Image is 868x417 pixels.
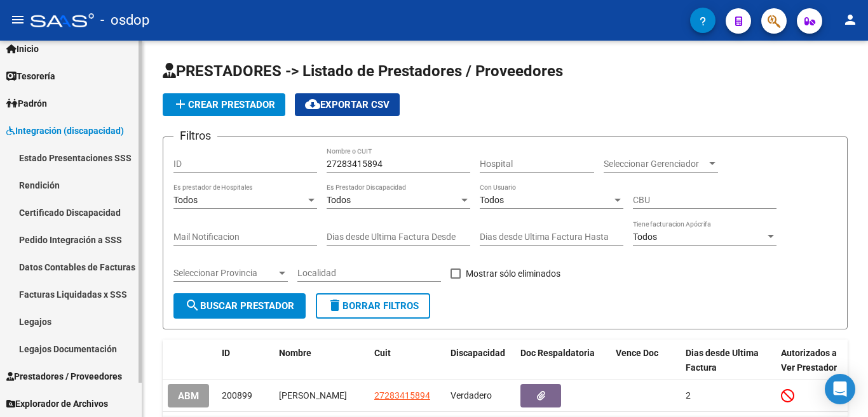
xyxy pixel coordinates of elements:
mat-icon: person [843,12,858,27]
span: - osdop [100,6,149,34]
span: Todos [173,195,198,205]
datatable-header-cell: Dias desde Ultima Factura [681,340,776,381]
span: Discapacidad [451,348,505,358]
span: Explorador de Archivos [6,397,108,411]
datatable-header-cell: Cuit [369,340,445,381]
mat-icon: add [173,96,188,112]
span: 2 [686,390,691,400]
span: Borrar Filtros [327,300,419,312]
span: Nombre [279,348,311,358]
mat-icon: delete [327,298,342,313]
span: Inicio [6,42,39,56]
span: Doc Respaldatoria [520,348,595,358]
span: ABM [178,390,199,402]
span: 27283415894 [374,390,430,400]
div: Open Intercom Messenger [825,374,855,404]
span: 200899 [222,390,252,400]
button: Crear Prestador [163,93,285,116]
span: Seleccionar Gerenciador [604,159,707,169]
span: Mostrar sólo eliminados [466,266,560,281]
span: Padrón [6,96,47,110]
button: Buscar Prestador [173,293,306,319]
span: Todos [480,195,504,205]
mat-icon: search [185,298,200,313]
span: Exportar CSV [305,99,390,110]
button: Borrar Filtros [316,293,430,319]
div: [PERSON_NAME] [279,388,364,403]
span: Todos [327,195,351,205]
mat-icon: cloud_download [305,96,320,112]
span: Buscar Prestador [185,300,294,312]
span: Verdadero [451,390,492,400]
h3: Filtros [173,127,217,145]
span: Prestadores / Proveedores [6,369,122,383]
span: Dias desde Ultima Factura [686,348,759,373]
span: Crear Prestador [173,99,275,110]
datatable-header-cell: Discapacidad [445,340,515,381]
span: ID [222,348,230,358]
span: Vence Doc [616,348,658,358]
span: PRESTADORES -> Listado de Prestadores / Proveedores [163,62,563,80]
datatable-header-cell: ID [217,340,274,381]
mat-icon: menu [10,12,25,27]
span: Cuit [374,348,391,358]
datatable-header-cell: Doc Respaldatoria [515,340,611,381]
datatable-header-cell: Nombre [274,340,369,381]
datatable-header-cell: Autorizados a Ver Prestador [776,340,846,381]
span: Todos [633,232,657,242]
span: Autorizados a Ver Prestador [781,348,837,373]
button: Exportar CSV [295,93,400,116]
span: Tesorería [6,69,55,83]
span: Integración (discapacidad) [6,124,124,138]
span: Seleccionar Provincia [173,268,276,279]
button: ABM [168,384,209,407]
datatable-header-cell: Vence Doc [611,340,681,381]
